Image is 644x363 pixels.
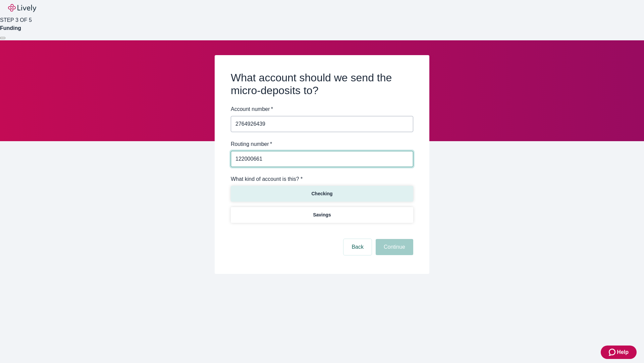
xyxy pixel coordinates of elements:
svg: Zendesk support icon [609,348,617,356]
button: Back [343,239,372,255]
label: What kind of account is this? * [231,175,303,183]
button: Zendesk support iconHelp [601,346,637,359]
label: Account number [231,105,273,113]
p: Savings [313,211,331,218]
p: Checking [311,190,332,197]
img: Lively [8,4,36,12]
label: Routing number [231,140,272,148]
button: Checking [231,186,413,202]
h2: What account should we send the micro-deposits to? [231,71,413,97]
span: Help [617,348,629,356]
button: Savings [231,207,413,223]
